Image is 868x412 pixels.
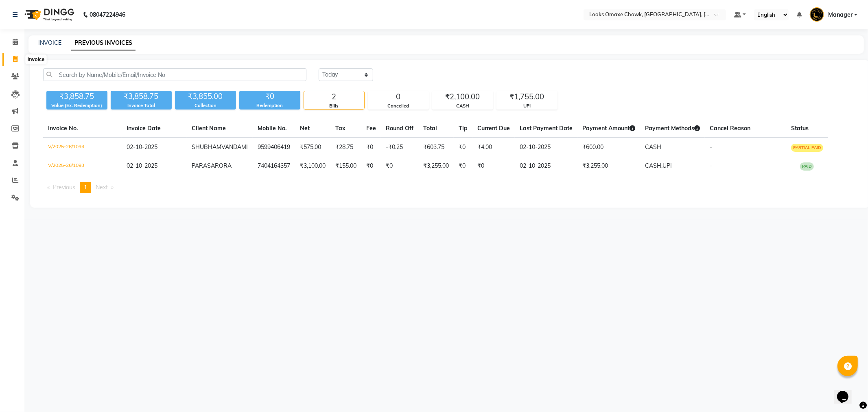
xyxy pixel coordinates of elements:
[433,103,493,110] div: CASH
[211,162,232,169] span: ARORA
[43,68,306,81] input: Search by Name/Mobile/Email/Invoice No
[366,125,376,132] span: Fee
[127,143,157,151] span: 02-10-2025
[43,157,122,175] td: V/2025-26/1093
[175,91,236,102] div: ₹3,855.00
[710,125,750,132] span: Cancel Reason
[515,157,577,175] td: 02-10-2025
[577,157,640,175] td: ₹3,255.00
[239,102,300,109] div: Redemption
[90,3,125,26] b: 08047224946
[710,143,712,151] span: -
[53,184,75,191] span: Previous
[21,3,77,26] img: logo
[472,157,515,175] td: ₹0
[361,138,381,157] td: ₹0
[26,55,46,64] div: Invoice
[645,143,661,151] span: CASH
[46,91,107,102] div: ₹3,858.75
[84,184,87,191] span: 1
[381,138,418,157] td: -₹0.25
[472,138,515,157] td: ₹4.00
[800,162,814,171] span: PAID
[300,125,310,132] span: Net
[710,162,712,169] span: -
[361,157,381,175] td: ₹0
[111,102,172,109] div: Invoice Total
[834,379,860,404] iframe: chat widget
[459,125,468,132] span: Tip
[192,143,221,151] span: SHUBHAM
[418,157,454,175] td: ₹3,255.00
[791,125,809,132] span: Status
[828,11,853,19] span: Manager
[295,138,330,157] td: ₹575.00
[192,162,211,169] span: PARAS
[46,102,107,109] div: Value (Ex. Redemption)
[454,157,472,175] td: ₹0
[239,91,300,102] div: ₹0
[304,103,364,110] div: Bills
[477,125,510,132] span: Current Due
[330,138,361,157] td: ₹28.75
[515,138,577,157] td: 02-10-2025
[454,138,472,157] td: ₹0
[520,125,573,132] span: Last Payment Date
[295,157,330,175] td: ₹3,100.00
[43,182,857,193] nav: Pagination
[497,103,557,110] div: UPI
[386,125,413,132] span: Round Off
[791,144,823,152] span: PARTIAL PAID
[381,157,418,175] td: ₹0
[330,157,361,175] td: ₹155.00
[577,138,640,157] td: ₹600.00
[645,162,662,169] span: CASH,
[258,125,287,132] span: Mobile No.
[582,125,635,132] span: Payment Amount
[96,184,108,191] span: Next
[192,125,226,132] span: Client Name
[221,143,248,151] span: VANDAMI
[335,125,345,132] span: Tax
[304,91,364,103] div: 2
[253,157,295,175] td: 7404164357
[71,36,136,50] a: PREVIOUS INVOICES
[423,125,437,132] span: Total
[645,125,700,132] span: Payment Methods
[497,91,557,103] div: ₹1,755.00
[43,138,122,157] td: V/2025-26/1094
[810,7,824,22] img: Manager
[38,39,61,46] a: INVOICE
[418,138,454,157] td: ₹603.75
[111,91,172,102] div: ₹3,858.75
[253,138,295,157] td: 9599406419
[127,125,161,132] span: Invoice Date
[48,125,78,132] span: Invoice No.
[127,162,157,169] span: 02-10-2025
[368,103,429,110] div: Cancelled
[368,91,429,103] div: 0
[662,162,672,169] span: UPI
[175,102,236,109] div: Collection
[433,91,493,103] div: ₹2,100.00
